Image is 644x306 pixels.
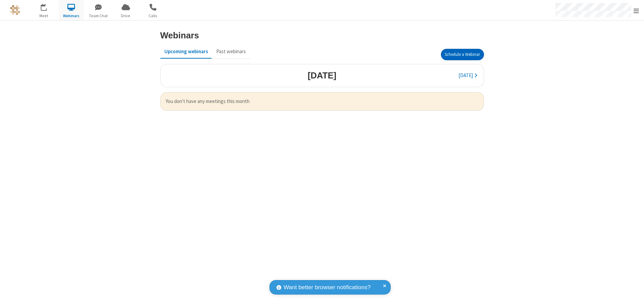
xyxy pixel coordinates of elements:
button: Past webinars [212,45,250,58]
span: Want better browser notifications? [284,283,371,292]
span: Drive [113,13,138,19]
span: You don't have any meetings this month [166,98,479,105]
span: Calls [140,13,166,19]
span: Meet [31,13,57,19]
button: Schedule a Webinar [441,49,484,60]
button: [DATE] [454,69,481,82]
button: Upcoming webinars [160,45,212,58]
h3: [DATE] [308,71,336,80]
span: Webinars [59,13,84,19]
div: 1 [45,4,50,9]
img: QA Selenium DO NOT DELETE OR CHANGE [10,5,20,15]
h3: Webinars [160,31,199,40]
span: [DATE] [458,72,473,78]
span: Team Chat [86,13,111,19]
